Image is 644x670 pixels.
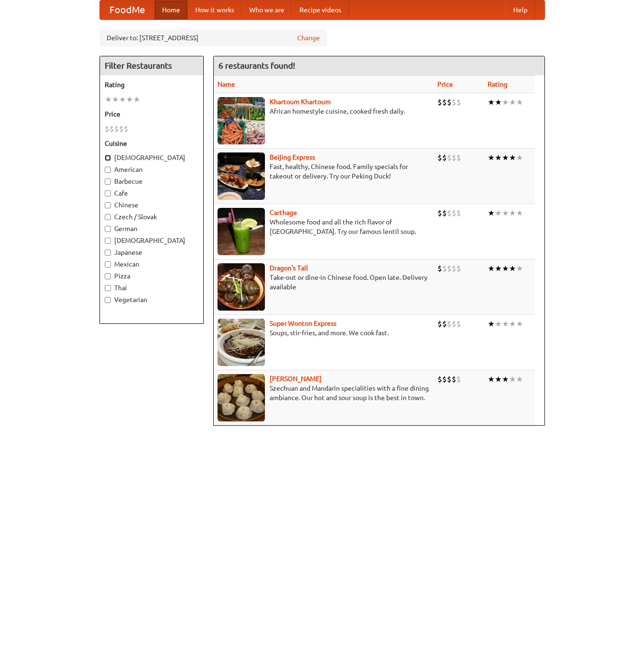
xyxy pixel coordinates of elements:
li: ★ [488,97,495,107]
li: ★ [502,319,509,329]
li: ★ [126,94,133,105]
li: ★ [502,263,509,274]
li: ★ [509,152,516,163]
li: $ [437,97,442,107]
li: $ [456,374,461,384]
li: $ [437,319,442,329]
li: ★ [502,97,509,107]
li: ★ [133,94,140,105]
li: ★ [495,374,502,384]
li: $ [452,152,456,163]
label: [DEMOGRAPHIC_DATA] [105,153,199,162]
li: ★ [112,94,119,105]
h4: Filter Restaurants [100,56,203,75]
li: $ [437,152,442,163]
a: Rating [488,80,508,88]
li: $ [452,97,456,107]
a: FoodMe [100,0,154,19]
label: Mexican [105,259,199,269]
li: ★ [495,152,502,163]
li: $ [456,263,461,274]
li: ★ [516,263,523,274]
li: ★ [502,374,509,384]
li: ★ [509,97,516,107]
input: Japanese [105,250,111,256]
img: beijing.jpg [218,152,265,200]
li: ★ [488,374,495,384]
li: ★ [488,152,495,163]
li: ★ [502,208,509,218]
li: ★ [488,208,495,218]
li: $ [442,152,447,163]
li: ★ [495,263,502,274]
li: $ [447,97,452,107]
label: [DEMOGRAPHIC_DATA] [105,236,199,245]
li: $ [124,124,128,134]
li: $ [442,263,447,274]
a: Beijing Express [270,153,315,161]
li: ★ [105,94,112,105]
label: Thai [105,283,199,293]
li: ★ [516,152,523,163]
li: $ [452,208,456,218]
li: $ [452,263,456,274]
li: ★ [516,374,523,384]
li: $ [442,319,447,329]
label: Chinese [105,200,199,210]
li: ★ [119,94,126,105]
li: $ [452,374,456,384]
img: dragon.jpg [218,263,265,311]
li: $ [114,124,119,134]
li: ★ [488,263,495,274]
input: Barbecue [105,179,111,185]
img: khartoum.jpg [218,97,265,144]
input: [DEMOGRAPHIC_DATA] [105,238,111,244]
li: $ [442,208,447,218]
a: Change [297,33,320,43]
label: Cafe [105,188,199,198]
a: Super Wonton Express [270,320,336,327]
li: ★ [509,319,516,329]
p: Soups, stir-fries, and more. We cook fast. [218,328,430,338]
li: ★ [495,319,502,329]
li: $ [447,263,452,274]
li: $ [456,97,461,107]
a: Khartoum Khartoum [270,98,331,106]
p: African homestyle cuisine, cooked fresh daily. [218,107,430,116]
li: $ [105,124,109,134]
li: $ [456,152,461,163]
a: How it works [188,0,242,19]
a: Name [218,80,235,88]
li: ★ [495,97,502,107]
h5: Cuisine [105,139,199,148]
li: $ [447,374,452,384]
label: Czech / Slovak [105,212,199,222]
li: $ [119,124,124,134]
a: Carthage [270,209,297,216]
label: Vegetarian [105,295,199,304]
input: Mexican [105,261,111,268]
label: American [105,165,199,174]
a: Dragon's Tail [270,264,308,272]
input: Czech / Slovak [105,214,111,220]
img: shandong.jpg [218,374,265,421]
li: ★ [502,152,509,163]
div: Deliver to: [STREET_ADDRESS] [100,29,327,46]
ng-pluralize: 6 restaurants found! [218,61,295,70]
a: [PERSON_NAME] [270,375,322,383]
p: Wholesome food and all the rich flavor of [GEOGRAPHIC_DATA]. Try our famous lentil soup. [218,217,430,236]
li: ★ [509,263,516,274]
label: Barbecue [105,177,199,186]
p: Take-out or dine-in Chinese food. Open late. Delivery available [218,273,430,292]
li: ★ [516,319,523,329]
label: Pizza [105,271,199,281]
li: $ [447,152,452,163]
li: ★ [509,374,516,384]
input: Pizza [105,273,111,279]
li: ★ [516,97,523,107]
li: $ [456,319,461,329]
li: $ [456,208,461,218]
